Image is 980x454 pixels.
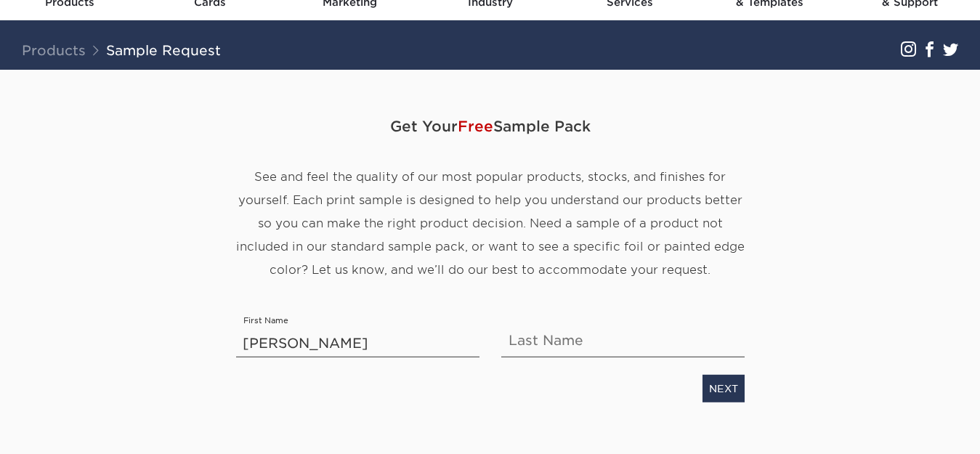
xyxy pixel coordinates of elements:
a: Sample Request [106,42,221,58]
span: Get Your Sample Pack [236,105,745,148]
span: Free [458,118,493,135]
span: See and feel the quality of our most popular products, stocks, and finishes for yourself. Each pr... [236,170,745,277]
a: Products [22,42,86,58]
a: NEXT [702,375,745,402]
